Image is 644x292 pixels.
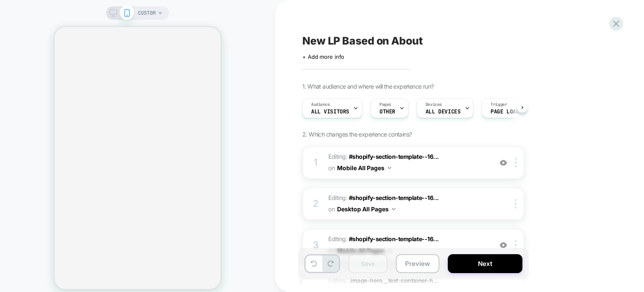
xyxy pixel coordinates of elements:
img: close [515,240,517,250]
button: Next [448,254,522,273]
img: crossed eye [500,242,507,249]
button: Mobile All Pages [337,162,391,174]
span: on [328,245,335,255]
span: Audience [311,102,330,108]
span: Editing : [328,234,488,256]
div: 2 [312,195,320,212]
span: OTHER [379,109,395,115]
img: down arrow [388,167,391,169]
img: close [515,199,517,208]
span: CUSTOM [138,6,156,20]
span: on [328,204,335,214]
button: Save [348,254,387,273]
span: Editing : [328,192,488,215]
img: crossed eye [500,159,507,166]
span: #shopify-section-template--16... [349,194,439,201]
span: #shopify-section-template--16... [349,153,439,160]
span: 2. Which changes the experience contains? [302,131,412,138]
span: Trigger [491,102,507,108]
img: down arrow [392,208,395,210]
button: Mobile All Pages [337,245,391,257]
div: 3 [312,237,320,254]
span: Page Load [491,109,519,115]
span: Devices [426,102,442,108]
div: 1 [312,154,320,171]
span: Pages [379,102,391,108]
img: close [515,158,517,167]
button: Desktop All Pages [337,203,395,215]
span: on [328,163,335,173]
span: Editing : [328,151,488,174]
span: All Visitors [311,109,349,115]
span: #shopify-section-template--16... [349,235,439,242]
span: ALL DEVICES [426,109,460,115]
span: 1. What audience and where will the experience run? [302,83,434,90]
button: Preview [396,254,439,273]
span: + Add more info [302,53,344,60]
span: New LP Based on About [302,34,423,47]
